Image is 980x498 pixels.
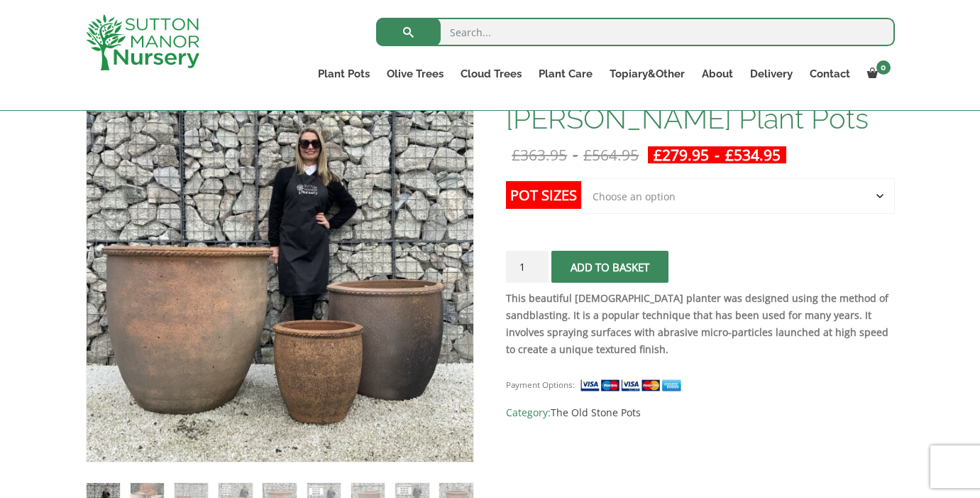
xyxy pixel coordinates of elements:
input: Product quantity [506,251,549,283]
label: Pot Sizes [506,181,581,209]
del: - [506,146,644,163]
ins: - [648,146,786,163]
a: Cloud Trees [452,64,530,84]
a: Plant Pots [309,64,378,84]
span: £ [512,145,520,165]
small: Payment Options: [506,379,575,390]
a: Topiary&Other [601,64,693,84]
span: £ [654,145,662,165]
a: Plant Care [530,64,601,84]
a: Contact [801,64,859,84]
span: 0 [876,60,891,75]
bdi: 363.95 [512,145,567,165]
bdi: 279.95 [654,145,709,165]
span: £ [725,145,734,165]
bdi: 534.95 [725,145,781,165]
input: Search... [376,18,895,46]
strong: This beautiful [DEMOGRAPHIC_DATA] planter was designed using the method of sandblasting. It is a ... [506,291,888,356]
span: £ [583,145,592,165]
a: Olive Trees [378,64,452,84]
a: The Old Stone Pots [551,406,641,419]
a: About [693,64,742,84]
span: Category: [506,404,894,421]
img: payment supported [580,378,686,393]
a: Delivery [742,64,801,84]
a: 0 [859,64,895,84]
h1: The Hai [PERSON_NAME] Old [PERSON_NAME] Plant Pots [506,74,894,134]
button: Add to basket [551,251,668,283]
bdi: 564.95 [583,145,639,165]
img: logo [86,14,199,70]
